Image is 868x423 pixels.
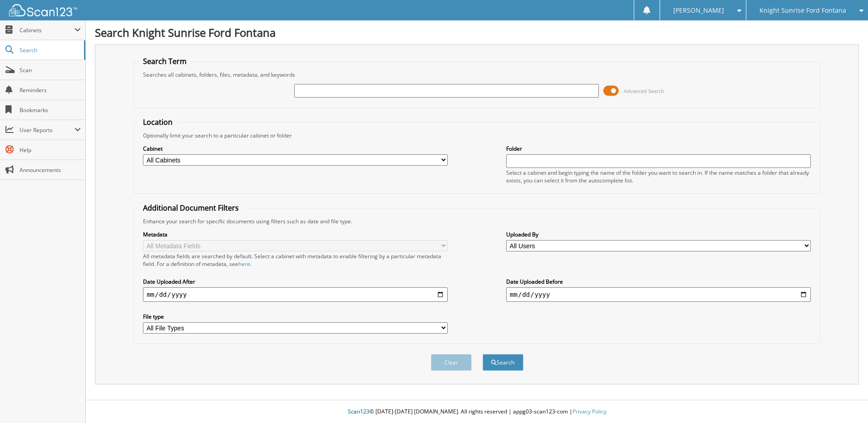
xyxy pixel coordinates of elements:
[138,71,815,79] div: Searches all cabinets, folders, files, metadata, and keywords
[143,278,448,285] label: Date Uploaded After
[138,56,191,66] legend: Search Term
[572,408,607,415] a: Privacy Policy
[95,25,859,40] h1: Search Knight Sunrise Ford Fontana
[20,66,81,74] span: Scan
[348,408,370,415] span: Scan123
[506,169,811,184] div: Select a cabinet and begin typing the name of the folder you want to search in. If the name match...
[624,88,664,94] span: Advanced Search
[143,313,448,320] label: File type
[20,26,74,34] span: Cabinets
[506,287,811,302] input: end
[506,278,811,285] label: Date Uploaded Before
[138,117,177,127] legend: Location
[431,354,472,371] button: Clear
[673,8,724,13] span: [PERSON_NAME]
[138,217,815,225] div: Enhance your search for specific documents using filters such as date and file type.
[143,287,448,302] input: start
[20,106,81,114] span: Bookmarks
[143,231,448,238] label: Metadata
[20,126,74,134] span: User Reports
[86,401,868,423] div: © [DATE]-[DATE] [DOMAIN_NAME]. All rights reserved | appg03-scan123-com |
[138,132,815,139] div: Optionally limit your search to a particular cabinet or folder
[143,145,448,152] label: Cabinet
[9,4,77,16] img: scan123-logo-white.svg
[238,260,250,268] a: here
[506,231,811,238] label: Uploaded By
[759,8,846,13] span: Knight Sunrise Ford Fontana
[20,166,81,174] span: Announcements
[483,354,523,371] button: Search
[506,145,811,152] label: Folder
[138,203,243,213] legend: Additional Document Filters
[143,252,448,268] div: All metadata fields are searched by default. Select a cabinet with metadata to enable filtering b...
[20,86,81,94] span: Reminders
[20,146,81,154] span: Help
[20,46,79,54] span: Search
